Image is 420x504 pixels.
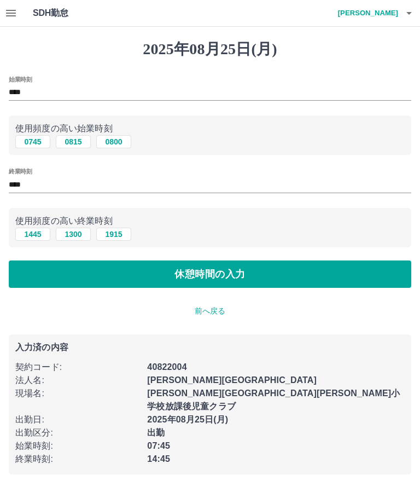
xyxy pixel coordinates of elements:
p: 契約コード : [15,361,141,374]
p: 使用頻度の高い始業時刻 [15,122,405,135]
b: 出勤 [147,428,165,437]
label: 始業時刻 [9,75,32,83]
p: 出勤日 : [15,413,141,426]
p: 終業時刻 : [15,453,141,466]
p: 法人名 : [15,374,141,387]
button: 0815 [56,135,91,148]
button: 0800 [96,135,131,148]
button: 休憩時間の入力 [9,260,411,288]
p: 入力済の内容 [15,343,405,352]
label: 終業時刻 [9,167,32,176]
h1: 2025年08月25日(月) [9,40,411,59]
p: 出勤区分 : [15,426,141,439]
button: 1915 [96,228,131,241]
b: 14:45 [147,454,170,464]
b: [PERSON_NAME][GEOGRAPHIC_DATA][PERSON_NAME]小学校放課後児童クラブ [147,389,400,411]
button: 1300 [56,228,91,241]
b: 40822004 [147,362,186,372]
b: 2025年08月25日(月) [147,415,228,424]
b: [PERSON_NAME][GEOGRAPHIC_DATA] [147,375,317,385]
button: 1445 [15,228,50,241]
button: 0745 [15,135,50,148]
p: 現場名 : [15,387,141,400]
p: 始業時刻 : [15,439,141,453]
b: 07:45 [147,441,170,450]
p: 前へ戻る [9,305,411,317]
p: 使用頻度の高い終業時刻 [15,215,405,228]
